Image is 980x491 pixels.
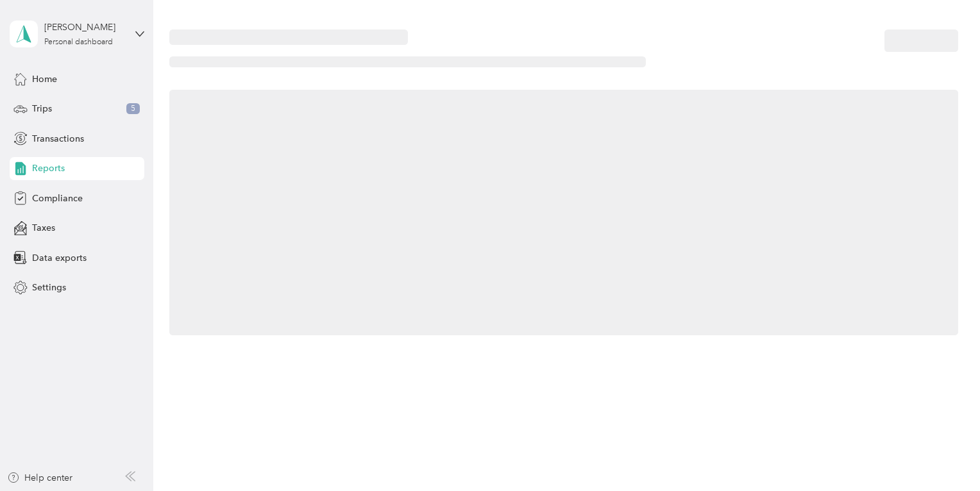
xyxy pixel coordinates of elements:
[32,162,65,175] span: Reports
[32,251,87,265] span: Data exports
[44,38,113,46] div: Personal dashboard
[32,132,84,146] span: Transactions
[908,419,980,491] iframe: Everlance-gr Chat Button Frame
[44,21,124,34] div: [PERSON_NAME]
[7,471,72,485] button: Help center
[32,192,83,205] span: Compliance
[126,103,140,115] span: 5
[32,102,52,115] span: Trips
[32,281,66,294] span: Settings
[32,72,57,86] span: Home
[32,221,55,235] span: Taxes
